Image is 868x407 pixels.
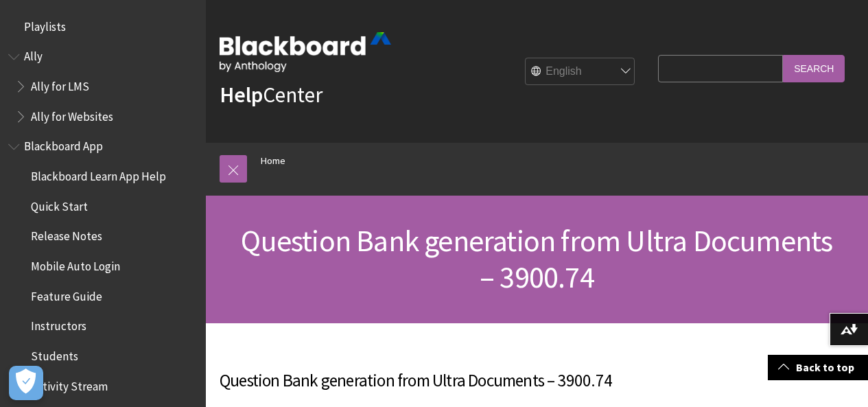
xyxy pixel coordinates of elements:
a: HelpCenter [220,81,322,108]
span: Blackboard Learn App Help [31,165,166,183]
span: Activity Stream [31,375,108,393]
nav: Book outline for Anthology Ally Help [8,45,198,128]
span: Feature Guide [31,285,102,303]
strong: Help [220,81,263,108]
button: Open Preferences [9,366,43,400]
span: Mobile Auto Login [31,255,120,273]
select: Site Language Selector [526,58,635,86]
input: Search [783,55,845,82]
h3: Question Bank generation from Ultra Documents – 3900.74 [220,368,651,394]
span: Blackboard App [24,135,103,154]
span: Playlists [24,15,66,34]
span: Ally for Websites [31,105,113,124]
span: Ally [24,45,43,64]
nav: Book outline for Playlists [8,15,198,38]
span: Release Notes [31,225,102,244]
span: Ally for LMS [31,75,89,93]
span: Quick Start [31,195,88,213]
span: Students [31,345,78,363]
a: Home [261,152,285,170]
a: Back to top [768,355,868,380]
span: Question Bank generation from Ultra Documents – 3900.74 [241,222,832,296]
img: Blackboard by Anthology [220,32,391,72]
span: Instructors [31,315,86,334]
